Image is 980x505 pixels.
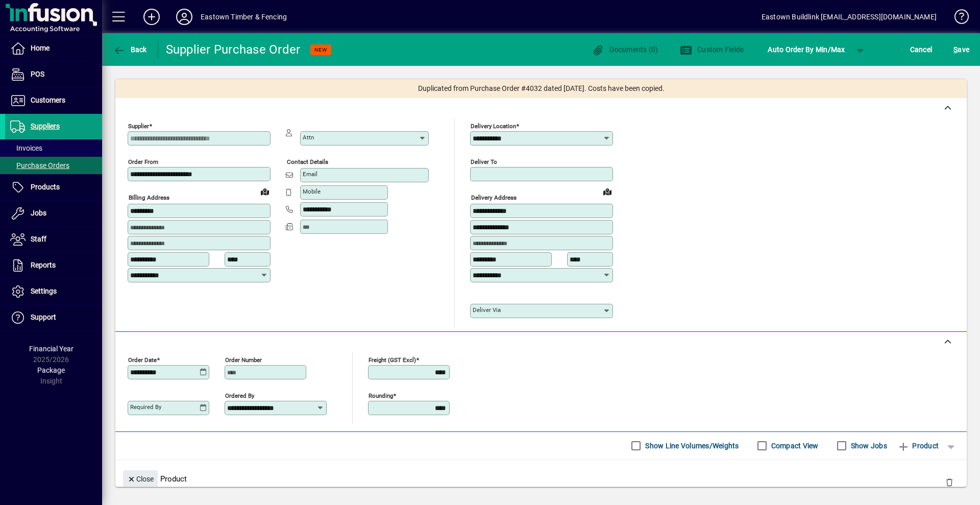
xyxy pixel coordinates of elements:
[225,392,254,399] mat-label: Ordered by
[123,470,158,489] button: Close
[5,253,102,278] a: Reports
[953,41,969,58] span: ave
[677,40,747,59] button: Custom Fields
[31,44,50,52] span: Home
[120,474,160,483] app-page-header-button: Close
[763,40,850,59] button: Auto Order By Min/Max
[31,261,56,269] span: Reports
[127,471,154,488] span: Close
[5,157,102,174] a: Purchase Orders
[166,41,301,58] div: Supplier Purchase Order
[5,139,102,157] a: Invoices
[5,201,102,226] a: Jobs
[5,279,102,304] a: Settings
[257,183,273,200] a: View on map
[937,470,962,495] button: Delete
[10,144,42,152] span: Invoices
[225,356,262,363] mat-label: Order number
[5,36,102,61] a: Home
[314,46,327,53] span: NEW
[908,40,935,59] button: Cancel
[31,313,56,321] span: Support
[31,209,46,217] span: Jobs
[102,40,158,59] app-page-header-button: Back
[369,392,393,399] mat-label: Rounding
[768,41,845,58] span: Auto Order By Min/Max
[762,9,937,25] div: Eastown Buildlink [EMAIL_ADDRESS][DOMAIN_NAME]
[5,227,102,252] a: Staff
[113,45,147,54] span: Back
[947,2,967,35] a: Knowledge Base
[128,158,158,165] mat-label: Order from
[31,96,65,104] span: Customers
[201,9,287,25] div: Eastown Timber & Fencing
[37,366,65,374] span: Package
[303,134,314,141] mat-label: Attn
[303,188,321,195] mat-label: Mobile
[110,40,150,59] button: Back
[937,477,962,487] app-page-header-button: Delete
[590,40,661,59] button: Documents (0)
[115,460,967,497] div: Product
[680,45,744,54] span: Custom Fields
[953,45,958,54] span: S
[599,183,616,200] a: View on map
[31,183,60,191] span: Products
[897,438,939,454] span: Product
[592,45,658,54] span: Documents (0)
[910,41,933,58] span: Cancel
[471,158,497,165] mat-label: Deliver To
[29,345,73,353] span: Financial Year
[130,403,161,411] mat-label: Required by
[5,175,102,200] a: Products
[951,40,972,59] button: Save
[31,70,44,78] span: POS
[5,305,102,330] a: Support
[769,441,819,451] label: Compact View
[473,306,501,314] mat-label: Deliver via
[31,235,46,243] span: Staff
[418,83,665,94] span: Duplicated from Purchase Order #4032 dated [DATE]. Costs have been copied.
[369,356,416,363] mat-label: Freight (GST excl)
[128,356,157,363] mat-label: Order date
[10,161,69,170] span: Purchase Orders
[643,441,739,451] label: Show Line Volumes/Weights
[471,123,516,130] mat-label: Delivery Location
[303,171,317,178] mat-label: Email
[5,88,102,113] a: Customers
[892,437,944,455] button: Product
[168,8,201,26] button: Profile
[128,123,149,130] mat-label: Supplier
[5,62,102,87] a: POS
[31,287,57,295] span: Settings
[135,8,168,26] button: Add
[849,441,887,451] label: Show Jobs
[31,122,60,130] span: Suppliers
